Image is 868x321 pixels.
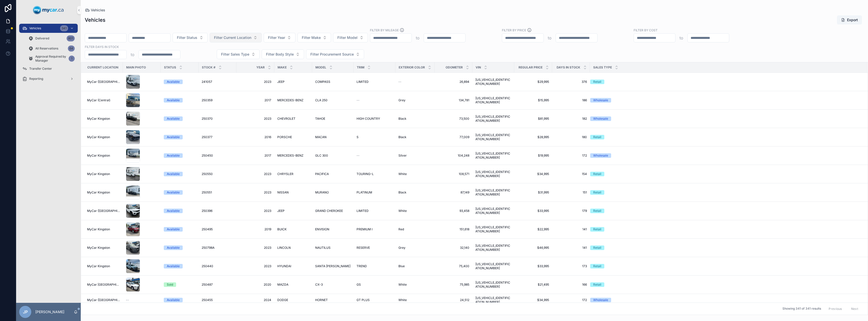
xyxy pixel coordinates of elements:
[167,80,180,84] div: Available
[593,98,608,103] div: Wholesale
[277,172,309,176] a: CHRYSLER
[164,116,196,121] a: Available
[202,209,233,213] a: 250396
[266,52,294,57] span: Filter Body Style
[202,135,212,139] span: 250377
[555,190,587,194] a: 151
[315,209,350,213] a: GRAND CHEROKEE
[590,153,861,158] a: Wholesale
[87,135,120,139] a: MyCar Kingston
[593,135,601,139] div: Retail
[590,227,861,232] a: Retail
[590,98,861,103] a: Wholesale
[593,245,601,250] div: Retail
[87,246,120,250] a: MyCar Kingston
[164,172,196,176] a: Available
[315,190,329,194] span: MURANO
[315,209,343,213] span: GRAND CHEROKEE
[555,135,587,139] a: 180
[517,172,549,176] a: $34,995
[315,227,329,231] span: ENVISION
[315,246,331,250] span: NAUTILUS
[315,227,350,231] a: ENVISION
[475,115,511,123] a: [US_VEHICLE_IDENTIFICATION_NUMBER]
[202,172,233,176] a: 250550
[164,227,196,232] a: Available
[438,135,469,139] a: 77,009
[67,35,75,41] div: 801
[438,172,469,176] a: 108,571
[475,225,511,233] a: [US_VEHICLE_IDENTIFICATION_NUMBER]
[202,117,213,121] span: 250370
[25,54,78,63] a: Approval Required by Manager1
[357,154,360,158] span: --
[398,172,431,176] a: White
[593,172,601,176] div: Retail
[357,117,392,121] a: HIGH COUNTRY
[277,98,309,102] a: MERCEDES-BENZ
[438,98,469,102] a: 134,781
[357,80,392,84] a: LIMITED
[590,209,861,213] a: Retail
[475,207,511,215] a: [US_VEHICLE_IDENTIFICATION_NUMBER]
[634,28,658,32] label: FILTER BY COST
[438,209,469,213] a: 93,458
[16,20,81,90] div: scrollable content
[87,80,120,84] span: MyCar ([GEOGRAPHIC_DATA])
[315,117,350,121] a: TAHOE
[555,117,587,121] a: 182
[239,154,271,158] a: 2017
[438,117,469,121] a: 73,500
[555,98,587,102] a: 186
[202,209,212,213] span: 250396
[438,246,469,250] span: 32,140
[202,246,214,250] span: 250798A
[438,190,469,194] a: 87,149
[277,246,309,250] a: LINCOLN
[357,80,369,84] span: LIMITED
[517,154,549,158] span: $19,995
[277,190,309,194] a: NISSAN
[310,52,354,57] span: Filter Procurement Source
[29,67,52,71] span: Transfer Center
[555,154,587,158] a: 172
[357,209,369,213] span: LIMITED
[315,135,350,139] a: MACAN
[593,116,608,121] div: Wholesale
[35,46,58,51] span: All Reservations
[315,135,327,139] span: MACAN
[517,117,549,121] a: $81,995
[33,6,64,14] img: App logo
[239,135,271,139] a: 2016
[438,80,469,84] span: 26,894
[221,52,249,57] span: Filter Sales Type
[239,98,271,102] a: 2017
[167,116,180,121] div: Available
[398,98,431,102] a: Grey
[60,25,68,31] div: 341
[370,28,399,32] label: Filter By Mileage
[398,80,401,84] span: --
[277,209,285,213] span: JEEP
[517,135,549,139] span: $28,995
[87,209,120,213] a: MyCar ([GEOGRAPHIC_DATA])
[517,190,549,194] span: $31,995
[239,172,271,176] span: 2023
[475,188,511,196] span: [US_VEHICLE_IDENTIFICATION_NUMBER]
[475,96,511,104] a: [US_VEHICLE_IDENTIFICATION_NUMBER]
[357,190,392,194] a: PLATINUM
[438,227,469,231] span: 151,618
[268,35,285,40] span: Filter Year
[167,135,180,139] div: Available
[315,154,328,158] span: GLC 300
[475,133,511,141] a: [US_VEHICLE_IDENTIFICATION_NUMBER]
[164,80,196,84] a: Available
[357,227,372,231] span: PREMIUM I
[164,209,196,213] a: Available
